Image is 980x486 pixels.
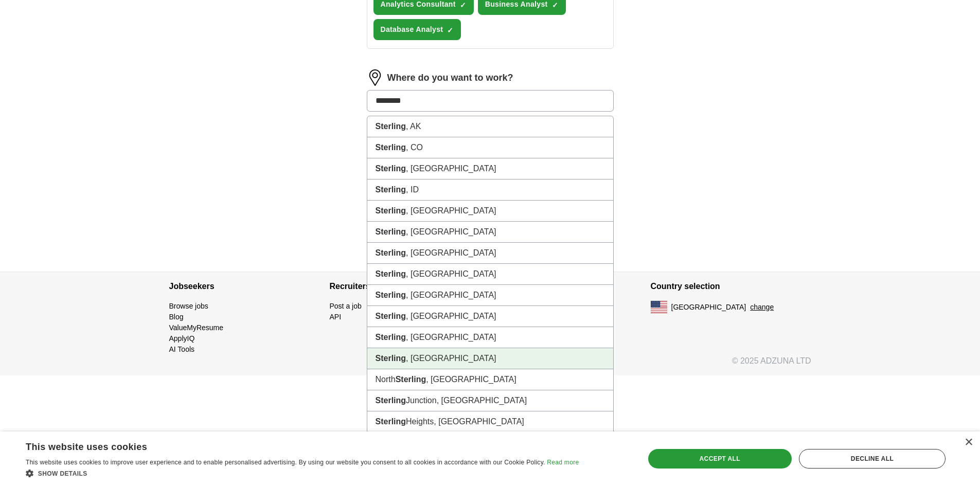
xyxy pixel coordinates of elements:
span: Database Analyst [381,24,443,35]
li: , [GEOGRAPHIC_DATA] [367,348,613,369]
li: , CO [367,137,613,158]
button: change [750,302,774,313]
strong: Sterling [376,269,406,278]
li: Heights, [GEOGRAPHIC_DATA] [367,411,613,433]
li: , [GEOGRAPHIC_DATA] [367,222,613,243]
strong: Sterling [376,185,406,194]
img: location.png [367,69,383,86]
span: Show details [38,470,87,477]
img: US flag [651,301,667,313]
a: ApplyIQ [169,334,195,343]
span: ✓ [447,26,453,34]
div: Accept all [648,449,792,469]
a: Browse jobs [169,302,208,310]
button: Database Analyst✓ [373,19,461,40]
li: , ID [367,179,613,201]
li: , [GEOGRAPHIC_DATA] [367,285,613,306]
strong: Sterling [376,354,406,363]
li: , [GEOGRAPHIC_DATA] [367,243,613,264]
div: Show details [26,468,579,478]
li: , [GEOGRAPHIC_DATA] [367,327,613,348]
a: Blog [169,313,184,321]
li: , AK [367,116,613,137]
strong: Sterling [376,417,406,426]
li: , [GEOGRAPHIC_DATA] [367,158,613,179]
strong: Sterling [376,227,406,236]
label: Where do you want to work? [387,71,513,85]
strong: Sterling [376,143,406,152]
strong: Sterling [376,312,406,320]
strong: Sterling [376,122,406,131]
strong: Sterling [376,248,406,257]
strong: Sterling [376,291,406,299]
a: ValueMyResume [169,323,224,332]
a: API [330,313,342,321]
span: This website uses cookies to improve user experience and to enable personalised advertising. By u... [26,459,545,466]
li: North , [GEOGRAPHIC_DATA] [367,369,613,390]
div: Decline all [799,449,946,469]
li: , [GEOGRAPHIC_DATA] [367,201,613,222]
strong: Sterling [376,333,406,341]
span: ✓ [460,1,466,9]
div: This website uses cookies [26,438,553,453]
span: ✓ [552,1,558,9]
a: AI Tools [169,345,195,353]
div: Close [965,439,972,446]
div: © 2025 ADZUNA LTD [161,355,819,375]
a: Post a job [330,302,362,310]
h4: Country selection [651,272,811,301]
strong: Sterling [376,164,406,173]
li: , [GEOGRAPHIC_DATA] [367,306,613,327]
strong: Sterling [396,375,426,384]
span: [GEOGRAPHIC_DATA] [671,302,746,313]
a: Read more, opens a new window [547,459,579,466]
strong: Sterling [376,206,406,215]
strong: Sterling [376,396,406,405]
li: , [GEOGRAPHIC_DATA] [367,264,613,285]
li: Junction, [GEOGRAPHIC_DATA] [367,390,613,411]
